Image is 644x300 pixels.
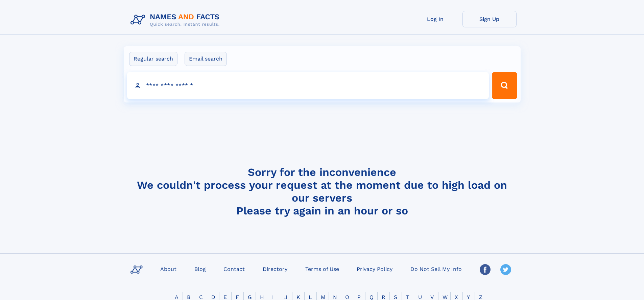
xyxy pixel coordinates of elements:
a: Privacy Policy [354,264,395,274]
img: Logo Names and Facts [128,11,225,29]
label: Email search [185,52,227,66]
button: Search Button [492,72,517,99]
a: Terms of Use [303,264,342,274]
a: About [158,264,179,274]
a: Directory [260,264,290,274]
input: search input [127,72,489,99]
img: Twitter [500,264,511,275]
a: Contact [221,264,247,274]
h4: Sorry for the inconvenience We couldn't process your request at the moment due to high load on ou... [128,166,517,217]
a: Sign Up [462,11,517,27]
img: Facebook [480,264,491,275]
a: Do Not Sell My Info [408,264,464,274]
a: Log In [408,11,462,27]
label: Regular search [129,52,177,66]
a: Blog [192,264,209,274]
